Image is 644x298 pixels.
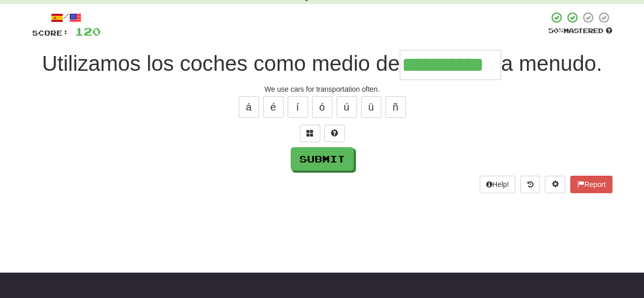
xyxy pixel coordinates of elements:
span: Score: [32,29,69,37]
button: Round history (alt+y) [520,176,540,193]
div: We use cars for transportation often. [32,84,612,94]
button: ü [361,96,381,118]
span: 50 % [548,26,564,35]
button: Report [570,176,612,193]
div: / [32,11,101,24]
span: Utilizamos los coches como medio de [42,51,400,75]
button: Single letter hint - you only get 1 per sentence and score half the points! alt+h [324,125,345,142]
button: í [288,96,308,118]
button: á [239,96,259,118]
button: é [263,96,284,118]
button: Switch sentence to multiple choice alt+p [300,125,320,142]
button: ñ [385,96,406,118]
span: 120 [75,25,101,38]
button: Help! [480,176,516,193]
span: a menudo. [501,51,602,75]
button: ó [312,96,332,118]
button: ú [337,96,357,118]
button: Submit [291,147,354,171]
div: Mastered [548,26,612,36]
